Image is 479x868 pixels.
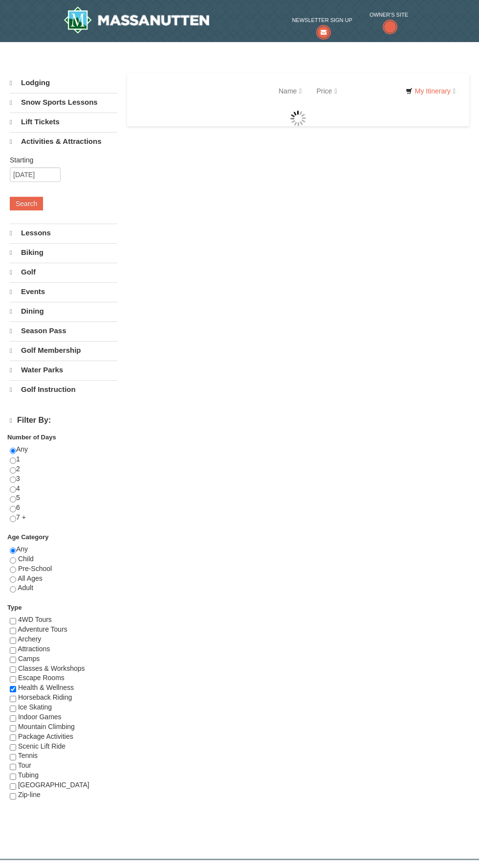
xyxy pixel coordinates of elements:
[10,224,117,242] a: Lessons
[18,693,72,701] span: Horseback Riding
[18,713,62,721] span: Indoor Games
[18,761,31,769] span: Tour
[18,565,52,572] span: Pre-School
[10,74,117,92] a: Lodging
[10,263,117,281] a: Golf
[290,111,306,126] img: wait gif
[399,84,462,98] a: My Itinerary
[18,555,34,563] span: Child
[18,674,65,682] span: Escape Rooms
[10,341,117,360] a: Golf Membership
[18,584,33,592] span: Adult
[18,742,65,750] span: Scenic Lift Ride
[271,81,309,101] a: Name
[10,361,117,379] a: Water Parks
[10,282,117,301] a: Events
[10,132,117,151] a: Activities & Attractions
[18,732,73,740] span: Package Activities
[10,302,117,320] a: Dining
[10,380,117,399] a: Golf Instruction
[292,15,352,25] span: Newsletter Sign Up
[18,781,89,789] span: [GEOGRAPHIC_DATA]
[18,703,52,711] span: Ice Skating
[7,434,56,441] strong: Number of Days
[370,10,408,20] span: Owner's Site
[370,10,408,35] a: Owner's Site
[18,664,85,672] span: Classes & Workshops
[18,723,75,731] span: Mountain Climbing
[18,752,38,759] span: Tennis
[64,6,209,34] a: Massanutten Resort
[10,93,117,112] a: Snow Sports Lessons
[10,545,117,603] div: Any
[10,113,117,131] a: Lift Tickets
[7,604,22,611] strong: Type
[18,771,39,779] span: Tubing
[18,645,50,653] span: Attractions
[10,197,43,210] button: Search
[18,791,41,799] span: Zip-line
[10,155,110,165] label: Starting
[10,321,117,340] a: Season Pass
[10,445,117,532] div: Any 1 2 3 4 5 6 7 +
[10,243,117,262] a: Biking
[18,635,41,643] span: Archery
[7,533,49,541] strong: Age Category
[18,574,43,582] span: All Ages
[64,6,209,34] img: Massanutten Resort Logo
[10,416,117,425] h4: Filter By:
[292,15,352,35] a: Newsletter Sign Up
[18,684,74,691] span: Health & Wellness
[309,81,344,101] a: Price
[18,616,52,623] span: 4WD Tours
[18,655,40,662] span: Camps
[18,625,67,633] span: Adventure Tours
